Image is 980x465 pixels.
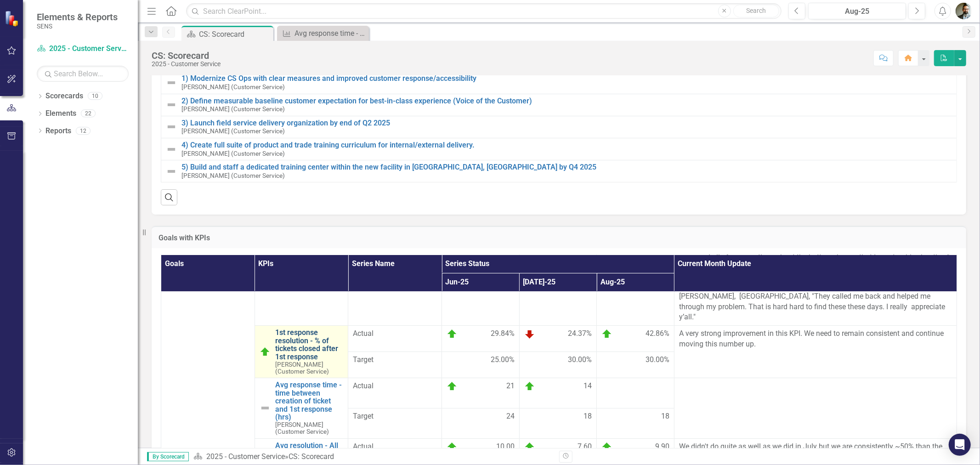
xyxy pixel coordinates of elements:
td: Double-Click to Edit [348,378,442,408]
td: Double-Click to Edit [519,352,597,378]
a: Avg response time - time between creation of ticket and 1st response (hrs) [275,381,344,421]
td: Double-Click to Edit [442,438,520,460]
p: [PERSON_NAME], [GEOGRAPHIC_DATA], "They called me back and helped me through my problem. That is ... [679,289,952,323]
small: [PERSON_NAME] (Customer Service) [275,361,344,375]
small: [PERSON_NAME] (Customer Service) [181,128,285,135]
div: Aug-25 [811,6,903,17]
a: Scorecards [45,91,83,102]
td: Double-Click to Edit [442,258,520,326]
h3: Goals with KPIs [159,234,959,242]
img: On Target [447,329,458,340]
img: On Target [447,442,458,453]
a: 2025 - Customer Service [37,44,129,54]
img: Chad Molen [956,3,972,19]
span: 7.60 [578,442,592,453]
td: Double-Click to Edit Right Click for Context Menu [161,160,957,182]
span: 21 [506,381,515,392]
div: CS: Scorecard [289,452,334,461]
td: Double-Click to Edit [442,378,520,408]
div: » [193,452,552,462]
td: Double-Click to Edit [597,258,674,326]
span: 18 [661,411,669,422]
small: [PERSON_NAME] (Customer Service) [181,84,285,91]
input: Search Below... [37,66,129,82]
button: Aug-25 [808,3,906,19]
span: 10.00 [496,442,515,453]
img: Below Target [524,329,535,340]
td: Double-Click to Edit [348,326,442,352]
td: Double-Click to Edit [674,326,957,378]
small: [PERSON_NAME] (Customer Service) [275,421,344,435]
a: 1) Modernize CS Ops with clear measures and improved customer response/accessibility [181,74,952,83]
span: Actual [353,381,437,391]
td: Double-Click to Edit [348,352,442,378]
td: Double-Click to Edit [597,408,674,438]
a: Elements [45,108,76,119]
a: 5) Build and staff a dedicated training center within the new facility in [GEOGRAPHIC_DATA], [GEO... [181,163,952,171]
span: 30.00% [646,355,669,365]
td: Double-Click to Edit [519,326,597,352]
span: 30.00% [568,355,592,365]
span: Target [353,411,437,422]
span: Target [353,355,437,365]
td: Double-Click to Edit [597,438,674,460]
td: Double-Click to Edit Right Click for Context Menu [255,378,348,439]
a: 3) Launch field service delivery organization by end of Q2 2025 [181,119,952,127]
span: 29.84% [491,329,515,340]
span: 24 [506,411,515,422]
img: Not Defined [166,166,177,177]
img: On Target [601,329,612,340]
td: Double-Click to Edit Right Click for Context Menu [161,72,957,94]
td: Double-Click to Edit [442,326,520,352]
img: Not Defined [166,77,177,88]
img: Not Defined [166,99,177,110]
td: Double-Click to Edit [519,258,597,326]
span: 42.86% [646,329,669,340]
small: [PERSON_NAME] (Customer Service) [181,150,285,157]
div: CS: Scorecard [199,28,271,40]
a: 2) Define measurable baseline customer expectation for best-in-class experience (Voice of the Cus... [181,97,952,105]
span: Actual [353,442,437,452]
button: Search [733,5,779,17]
a: 2025 - Customer Service [206,452,285,461]
img: On Target [524,442,535,453]
img: Not Defined [260,403,271,414]
div: 10 [88,92,102,100]
td: Double-Click to Edit [597,378,674,408]
span: 25.00% [491,355,515,365]
span: 18 [583,411,592,422]
img: Not Defined [166,121,177,132]
div: Avg response time - time between creation of ticket and 1st response (hrs) [295,28,367,39]
td: Double-Click to Edit [597,326,674,352]
td: Double-Click to Edit Right Click for Context Menu [255,326,348,378]
img: On Target [260,346,271,357]
small: [PERSON_NAME] (Customer Service) [181,172,285,179]
img: ClearPoint Strategy [5,11,21,27]
a: 1st response resolution - % of tickets closed after 1st response [275,329,344,361]
img: On Target [601,442,612,453]
img: On Target [524,381,535,392]
td: Double-Click to Edit [597,352,674,378]
td: Double-Click to Edit Right Click for Context Menu [161,138,957,160]
img: Not Defined [166,144,177,155]
div: Open Intercom Messenger [949,434,971,456]
span: Search [746,7,766,14]
span: Elements & Reports [37,11,118,23]
div: 22 [81,110,96,118]
td: Double-Click to Edit Right Click for Context Menu [161,94,957,116]
td: Double-Click to Edit [348,258,442,326]
small: SENS [37,23,118,30]
span: By Scorecard [147,452,189,461]
a: Avg response time - time between creation of ticket and 1st response (hrs) [279,28,367,39]
div: 12 [76,127,91,135]
span: Actual [353,329,437,339]
td: Double-Click to Edit [442,352,520,378]
td: Double-Click to Edit [348,438,442,460]
div: CS: Scorecard [152,51,221,61]
td: Double-Click to Edit [348,408,442,438]
td: Double-Click to Edit Right Click for Context Menu [161,116,957,138]
img: On Target [447,381,458,392]
span: 24.37% [568,329,592,340]
td: Double-Click to Edit [519,408,597,438]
